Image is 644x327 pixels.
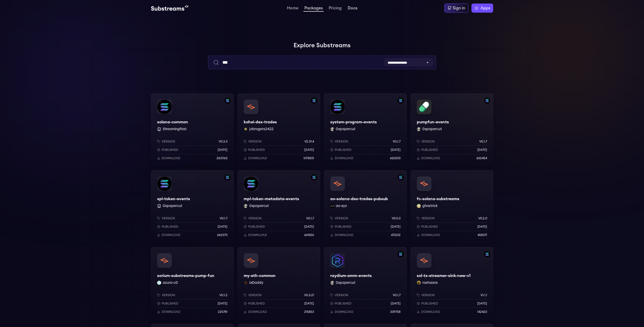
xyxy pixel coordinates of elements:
p: Download [162,233,180,237]
span: Apps [481,5,490,11]
a: Filter by solana networkkohei-dex-tradeskohei-dex-tradesjobrogers2422 jobrogers2422Versionv2.19.4... [238,94,320,166]
p: Published [335,225,351,229]
button: 0xpapercut [249,203,269,208]
p: Version [335,216,348,220]
p: Download [162,310,180,314]
p: 662454 [476,156,487,160]
p: Download [248,233,267,237]
p: Download [335,310,354,314]
p: [DATE] [304,225,314,229]
a: Filter by solana networkmpl-token-metadata-eventsmpl-token-metadata-events0xpapercut 0xpapercutVe... [238,170,320,243]
a: Sign in [444,4,468,13]
p: Version [335,139,348,144]
p: [DATE] [304,301,314,306]
a: Docs [347,6,358,11]
p: v0.3.21 [304,293,314,297]
button: IxDaddy [249,280,263,285]
img: Filter by solana network [311,98,317,104]
p: Version [248,139,262,144]
a: Filter by solana networksol-tx-streamer-sink-new-v1sol-tx-streamer-sink-new-v1roshaans roshaansVe... [411,247,493,320]
p: [DATE] [218,225,227,229]
p: Download [421,233,440,237]
p: [DATE] [391,301,401,306]
p: Version [248,216,262,220]
a: Filter by solana networkpumpfun-eventspumpfun-events0xpapercut 0xpapercutVersionv0.1.7Published[D... [411,94,493,166]
p: Version [162,216,175,220]
p: v0.1.7 [479,139,487,144]
img: Filter by solana network [484,98,490,104]
p: Published [162,225,178,229]
a: Filter by solana networkraydium-amm-eventsraydium-amm-events0xpapercut 0xpapercutVersionv0.1.7Pub... [324,247,407,320]
p: Version [162,293,175,297]
a: Filter by solana networkao-solana-dex-trades-pubsubao-solana-dex-trades-pubsubao-xyz ao-xyzVersio... [324,170,407,243]
img: Filter by solana network [224,174,231,180]
a: Pricing [328,6,343,11]
button: azura-c0 [163,280,178,285]
button: 0xpapercut [336,280,355,285]
p: Published [162,148,178,152]
a: Filter by solana networkspl-token-eventsspl-token-events 0xpapercutVersionv0.1.7Published[DATE]Do... [151,170,234,243]
p: 458371 [477,233,487,237]
p: Published [335,148,351,152]
img: Filter by solana network [484,251,490,257]
p: 142423 [477,310,487,314]
button: 0xpapercut [163,203,182,208]
button: 0xpapercut [336,127,355,132]
p: Download [421,156,440,160]
p: v0.3.3 [219,139,227,144]
p: [DATE] [391,225,401,229]
p: Download [335,233,354,237]
button: 0xpapercut [422,127,442,132]
p: 1078501 [303,156,314,160]
p: [DATE] [304,148,314,152]
p: v0.2.0 [478,216,487,220]
button: ao-xyz [336,203,347,208]
p: [DATE] [477,301,487,306]
p: v0.0.3 [392,216,401,220]
img: Substream's logo [151,5,189,11]
p: Download [421,310,440,314]
button: StreamingFast [163,127,186,132]
p: 209758 [390,310,401,314]
p: [DATE] [477,148,487,152]
p: Version [335,293,348,297]
img: Filter by solana network [398,98,404,104]
p: Published [248,301,265,306]
p: Version [421,139,435,144]
p: Version [162,139,175,144]
p: Published [248,225,265,229]
p: Download [248,156,267,160]
a: Packages [303,6,324,12]
p: v0.1.7 [306,216,314,220]
p: Published [335,301,351,306]
img: Filter by solana network [311,174,317,180]
p: v0.1.7 [220,216,227,220]
p: Version [248,293,262,297]
a: sorium-substreams-pump-funsorium-substreams-pump-funazura-c0 azura-c0Versionv0.1.2Published[DATE]... [151,247,234,320]
p: v2.19.4 [304,139,314,144]
p: [DATE] [218,301,227,306]
p: [DATE] [477,225,487,229]
img: Filter by solana network [398,251,404,257]
p: 472612 [391,233,401,237]
p: v0.1.7 [393,293,401,297]
p: 661826 [304,233,314,237]
p: 215853 [304,310,314,314]
button: roshaans [422,280,438,285]
a: Home [286,6,299,11]
p: Download [162,156,180,160]
p: Download [335,156,354,160]
p: Published [248,148,265,152]
p: Version [421,293,435,297]
p: v1.1.1 [481,293,487,297]
a: my-eth-commonmy-eth-commonIxDaddy IxDaddyVersionv0.3.21Published[DATE]Download215853 [238,247,320,320]
p: [DATE] [391,148,401,152]
button: jobrogers2422 [249,127,274,132]
h1: Explore Substreams [151,40,493,51]
p: Published [421,301,438,306]
p: v0.1.2 [219,293,227,297]
a: fc-solana-substreamsfc-solana-substreamsghostrick ghostrickVersionv0.2.0Published[DATE]Download45... [411,170,493,243]
div: Sign in [453,5,465,11]
p: [DATE] [218,148,227,152]
p: 225781 [218,310,227,314]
